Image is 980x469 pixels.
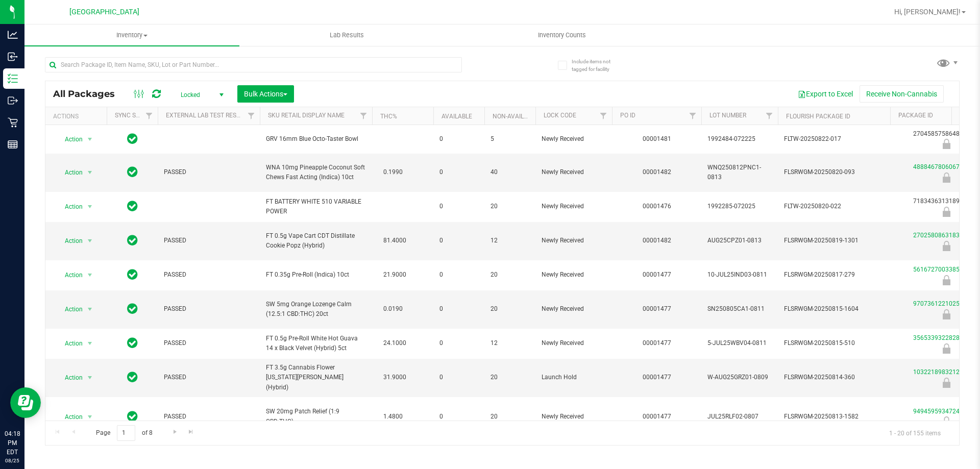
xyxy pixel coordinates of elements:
[84,132,96,146] span: select
[127,165,138,179] span: In Sync
[56,410,83,424] span: Action
[643,413,671,420] a: 00001477
[164,304,254,314] span: PASSED
[542,134,606,144] span: Newly Received
[84,200,96,214] span: select
[784,167,884,177] span: FLSRWGM-20250820-093
[164,167,254,177] span: PASSED
[709,112,746,119] a: Lot Number
[707,163,772,182] span: WNQ250812PNC1-0813
[45,57,462,72] input: Search Package ID, Item Name, SKU, Lot or Part Number...
[439,304,478,314] span: 0
[266,363,366,392] span: FT 3.5g Cannabis Flower [US_STATE][PERSON_NAME] (Hybrid)
[454,24,669,46] a: Inventory Counts
[542,167,606,177] span: Newly Received
[784,373,884,382] span: FLSRWGM-20250814-360
[491,373,529,382] span: 20
[56,200,83,214] span: Action
[595,107,612,125] a: Filter
[620,112,635,119] a: PO ID
[491,202,529,211] span: 20
[707,412,772,422] span: JUL25RLF02-0807
[164,373,254,382] span: PASSED
[117,425,135,441] input: 1
[542,236,606,245] span: Newly Received
[268,112,345,119] a: Sku Retail Display Name
[542,412,606,422] span: Newly Received
[439,202,478,211] span: 0
[439,134,478,144] span: 0
[380,113,397,120] a: THC%
[707,304,772,314] span: SN250805CA1-0811
[784,270,884,280] span: FLSRWGM-20250817-279
[316,31,378,40] span: Lab Results
[8,117,18,128] inline-svg: Retail
[524,31,600,40] span: Inventory Counts
[266,300,366,319] span: SW 5mg Orange Lozenge Calm (12.5:1 CBD:THC) 20ct
[860,85,944,103] button: Receive Non-Cannabis
[56,165,83,180] span: Action
[378,409,408,424] span: 1.4800
[115,112,154,119] a: Sync Status
[493,113,538,120] a: Non-Available
[127,370,138,384] span: In Sync
[784,134,884,144] span: FLTW-20250822-017
[84,302,96,316] span: select
[8,30,18,40] inline-svg: Analytics
[643,339,671,347] a: 00001477
[56,268,83,282] span: Action
[164,236,254,245] span: PASSED
[643,237,671,244] a: 00001482
[84,410,96,424] span: select
[707,270,772,280] span: 10-JUL25IND03-0811
[56,371,83,385] span: Action
[266,231,366,251] span: FT 0.5g Vape Cart CDT Distillate Cookie Popz (Hybrid)
[643,374,671,381] a: 00001477
[784,202,884,211] span: FLTW-20250820-022
[544,112,576,119] a: Lock Code
[894,8,961,16] span: Hi, [PERSON_NAME]!
[684,107,701,125] a: Filter
[244,90,287,98] span: Bulk Actions
[127,233,138,248] span: In Sync
[491,304,529,314] span: 20
[239,24,454,46] a: Lab Results
[8,95,18,106] inline-svg: Outbound
[439,412,478,422] span: 0
[378,370,411,385] span: 31.9000
[84,268,96,282] span: select
[913,300,970,307] a: 9707361221025967
[491,134,529,144] span: 5
[56,234,83,248] span: Action
[542,270,606,280] span: Newly Received
[5,429,20,457] p: 04:18 PM EDT
[266,163,366,182] span: WNA 10mg Pineapple Coconut Soft Chews Fast Acting (Indica) 10ct
[491,167,529,177] span: 40
[69,8,139,16] span: [GEOGRAPHIC_DATA]
[8,52,18,62] inline-svg: Inbound
[784,412,884,422] span: FLSRWGM-20250813-1582
[5,457,20,464] p: 08/25
[127,267,138,282] span: In Sync
[266,270,366,280] span: FT 0.35g Pre-Roll (Indica) 10ct
[84,371,96,385] span: select
[84,234,96,248] span: select
[439,373,478,382] span: 0
[784,304,884,314] span: FLSRWGM-20250815-1604
[378,165,408,180] span: 0.1990
[164,338,254,348] span: PASSED
[166,112,246,119] a: External Lab Test Result
[786,113,850,120] a: Flourish Package ID
[237,85,294,103] button: Bulk Actions
[378,267,411,282] span: 21.9000
[84,165,96,180] span: select
[439,338,478,348] span: 0
[913,368,970,376] a: 1032218983212940
[56,302,83,316] span: Action
[913,163,970,170] a: 4888467806067875
[53,113,103,120] div: Actions
[56,336,83,351] span: Action
[127,302,138,316] span: In Sync
[266,197,366,216] span: FT BATTERY WHITE 510 VARIABLE POWER
[761,107,778,125] a: Filter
